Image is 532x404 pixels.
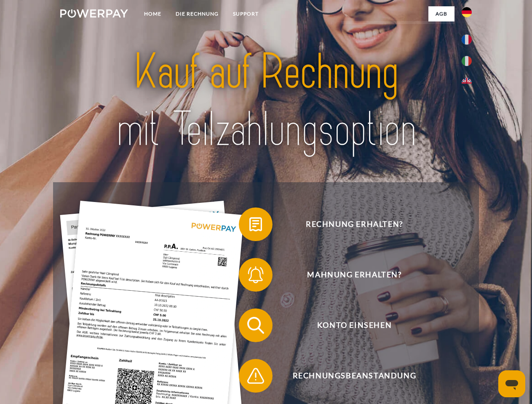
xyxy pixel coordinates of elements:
[137,6,168,21] a: Home
[251,258,457,292] span: Mahnung erhalten?
[245,214,266,235] img: qb_bill.svg
[245,264,266,285] img: qb_bell.svg
[462,78,472,88] img: en
[60,9,128,18] img: logo-powerpay-white.svg
[498,370,525,397] iframe: Schaltfläche zum Öffnen des Messaging-Fensters
[251,359,457,393] span: Rechnungsbeanstandung
[168,6,226,21] a: DIE RECHNUNG
[239,258,458,292] button: Mahnung erhalten?
[251,308,457,342] span: Konto einsehen
[462,56,472,66] img: it
[428,6,454,21] a: agb
[341,21,454,36] a: AGB (Kauf auf Rechnung)
[251,207,457,241] span: Rechnung erhalten?
[245,365,266,386] img: qb_warning.svg
[462,7,472,17] img: de
[245,315,266,336] img: qb_search.svg
[80,40,452,161] img: title-powerpay_de.svg
[239,207,458,241] button: Rechnung erhalten?
[239,359,458,393] button: Rechnungsbeanstandung
[239,308,458,342] button: Konto einsehen
[462,35,472,45] img: fr
[226,6,266,21] a: SUPPORT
